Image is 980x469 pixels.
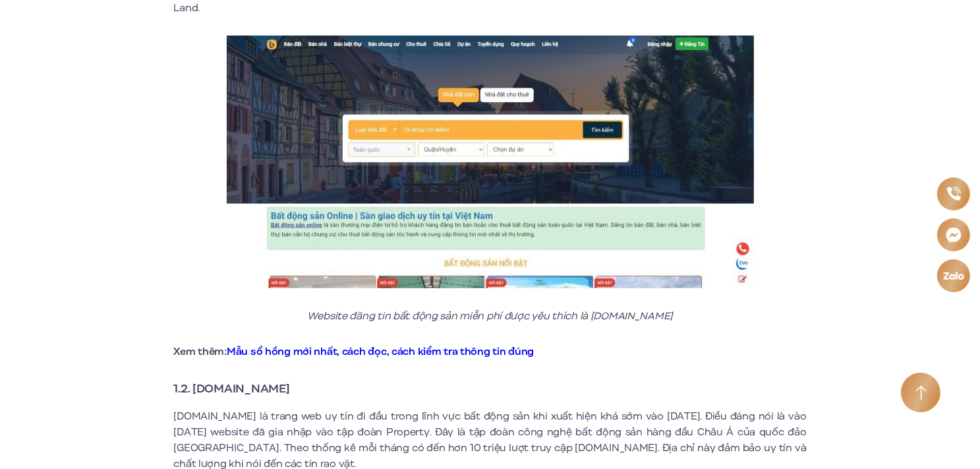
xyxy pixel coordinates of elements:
[174,344,534,359] strong: Xem thêm:
[227,36,754,288] img: Website đăng tin bất động sản miễn phí được yêu thích là Batdongsanonline.vn
[307,309,673,323] em: Website đăng tin bất động sản miễn phí được yêu thích là [DOMAIN_NAME]
[227,344,534,359] a: Mẫu sổ hồng mới nhất, cách đọc, cách kiểm tra thông tin đúng
[944,226,963,244] img: Messenger icon
[942,270,966,282] img: Zalo icon
[946,185,962,201] img: Phone icon
[174,380,290,397] strong: 1.2. [DOMAIN_NAME]
[915,385,927,400] img: Arrow icon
